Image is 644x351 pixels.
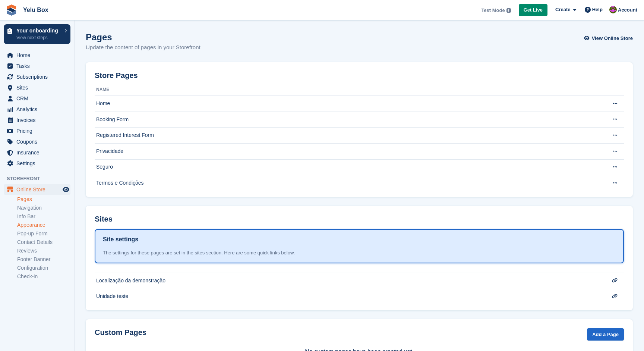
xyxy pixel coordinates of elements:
[586,32,633,44] a: View Online Store
[20,4,51,16] a: Yelu Box
[17,204,70,211] a: Navigation
[4,137,70,147] a: menu
[592,6,603,13] span: Help
[95,84,597,96] th: Name
[16,184,61,195] span: Online Store
[16,126,61,136] span: Pricing
[4,82,70,93] a: menu
[16,34,61,41] p: View next steps
[16,82,61,93] span: Sites
[17,264,70,272] a: Configuration
[95,273,597,289] td: Localização da demonstração
[4,147,70,158] a: menu
[95,96,597,112] td: Home
[4,104,70,115] a: menu
[16,50,61,60] span: Home
[16,158,61,169] span: Settings
[95,328,146,337] h2: Custom Pages
[103,249,616,257] div: The settings for these pages are set in the sites section. Here are some quick links below.
[95,143,597,159] td: Privacidade
[16,104,61,115] span: Analytics
[7,175,74,182] span: Storefront
[4,126,70,136] a: menu
[4,72,70,82] a: menu
[86,32,201,42] h1: Pages
[524,6,543,14] span: Get Live
[4,61,70,71] a: menu
[4,115,70,125] a: menu
[17,222,70,229] a: Appearance
[587,328,624,341] a: Add a Page
[592,35,633,42] span: View Online Store
[481,7,505,14] span: Test Mode
[4,50,70,60] a: menu
[17,247,70,254] a: Reviews
[17,230,70,237] a: Pop-up Form
[17,213,70,220] a: Info Bar
[618,6,637,14] span: Account
[95,289,597,304] td: Unidade teste
[95,112,597,128] td: Booking Form
[6,4,17,16] img: stora-icon-8386f47178a22dfd0bd8f6a31ec36ba5ce8667c1dd55bd0f319d3a0aa187defe.svg
[4,184,70,195] a: menu
[609,6,617,13] img: Carolina Thiemi Castro Doi
[103,235,138,244] h1: Site settings
[17,239,70,246] a: Contact Details
[95,175,597,191] td: Termos e Condições
[16,147,61,158] span: Insurance
[86,43,201,52] p: Update the content of pages in your Storefront
[16,61,61,71] span: Tasks
[95,71,138,80] h2: Store Pages
[17,273,70,280] a: Check-in
[4,158,70,169] a: menu
[519,4,547,16] a: Get Live
[16,115,61,125] span: Invoices
[555,6,570,13] span: Create
[16,93,61,104] span: CRM
[95,215,113,223] h2: Sites
[95,159,597,175] td: Seguro
[4,93,70,104] a: menu
[61,185,70,194] a: Preview store
[17,256,70,263] a: Footer Banner
[16,72,61,82] span: Subscriptions
[506,8,511,13] img: icon-info-grey-7440780725fd019a000dd9b08b2336e03edf1995a4989e88bcd33f0948082b44.svg
[16,28,61,33] p: Your onboarding
[95,128,597,144] td: Registered Interest Form
[4,24,70,44] a: Your onboarding View next steps
[16,137,61,147] span: Coupons
[17,196,70,203] a: Pages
